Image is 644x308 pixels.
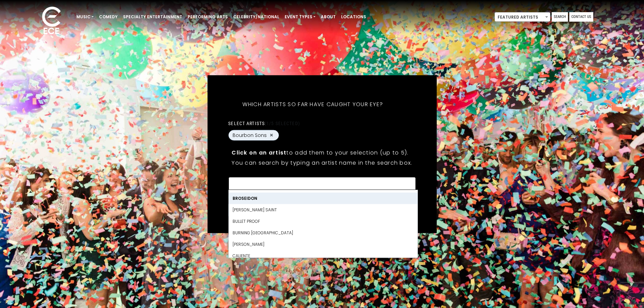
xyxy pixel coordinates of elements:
a: Performing Arts [185,11,231,23]
img: ece_new_logo_whitev2-1.png [34,5,68,38]
li: Bullet Proof [229,215,417,227]
a: Contact Us [569,12,593,22]
textarea: Search [233,181,411,187]
span: Featured Artists [495,13,550,22]
span: Bourbon Sons [233,132,267,139]
label: Select artists [228,120,300,126]
a: About [318,11,338,23]
span: Featured Artists [495,12,550,22]
a: Search [552,12,568,22]
li: [PERSON_NAME] [229,238,417,250]
a: Celebrity/National [231,11,282,23]
p: You can search by typing an artist name in the search box. [232,158,412,167]
a: Locations [338,11,369,23]
li: Caliente [229,250,417,261]
button: Remove Bourbon Sons [269,132,274,138]
h5: Which artists so far have caught your eye? [228,92,397,116]
strong: Click on an artist [232,148,286,156]
li: Burning [GEOGRAPHIC_DATA] [229,227,417,238]
li: Broseidon [229,192,417,204]
li: [PERSON_NAME] Saint [229,204,417,215]
a: Music [74,11,96,23]
a: Comedy [96,11,120,23]
a: Event Types [282,11,318,23]
span: (1/5 selected) [265,120,300,126]
p: to add them to your selection (up to 5). [232,148,412,157]
a: Specialty Entertainment [120,11,185,23]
